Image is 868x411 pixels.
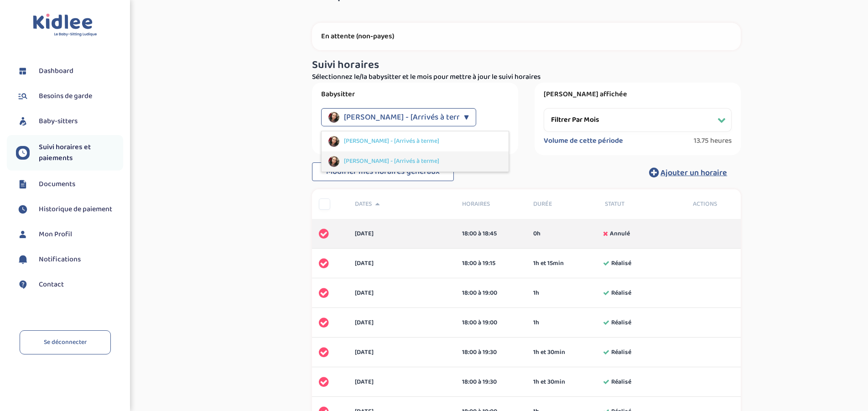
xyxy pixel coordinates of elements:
div: 18:00 à 19:15 [462,259,520,268]
img: suivihoraire.svg [16,203,30,216]
button: Modifier mes horaires généraux [312,162,454,182]
a: Se déconnecter [20,330,111,354]
p: En attente (non-payes) [321,32,732,41]
img: contact.svg [16,278,30,291]
a: Baby-sitters [16,114,123,128]
h3: Suivi horaires [312,59,741,71]
span: 1h [533,318,539,328]
img: profil.svg [16,228,30,241]
span: Réalisé [611,288,631,298]
span: Réalisé [611,318,631,328]
div: 18:00 à 19:30 [462,377,520,387]
img: avatar_glaude-liza_2025_02_13_14_00_49.png [328,156,339,167]
div: Dates [348,199,455,209]
a: Mon Profil [16,228,123,241]
div: [DATE] [348,259,455,268]
span: Baby-sitters [39,116,78,127]
span: Horaires [462,199,520,209]
span: Annulé [610,229,630,239]
p: Sélectionnez le/la babysitter et le mois pour mettre à jour le suivi horaires [312,72,741,83]
div: [DATE] [348,348,455,357]
label: Babysitter [321,90,509,99]
a: Contact [16,278,123,291]
span: [PERSON_NAME] - [Arrivés à terme] [344,156,439,166]
img: avatar_glaude-liza_2025_02_13_14_00_49.png [328,112,339,123]
label: Volume de cette période [544,136,623,146]
span: Réalisé [611,348,631,357]
a: Dashboard [16,64,123,78]
div: Actions [670,199,741,209]
img: babysitters.svg [16,114,30,128]
span: Mon Profil [39,229,72,240]
img: besoin.svg [16,89,30,103]
div: Durée [526,199,598,209]
label: [PERSON_NAME] affichée [544,90,732,99]
span: [PERSON_NAME] - [Arrivés à terme] [344,136,439,146]
span: 1h et 15min [533,259,564,268]
a: Documents [16,177,123,191]
img: avatar_glaude-liza_2025_02_13_14_00_49.png [328,136,339,147]
a: Historique de paiement [16,203,123,216]
div: ▼ [464,108,469,126]
div: 18:00 à 19:00 [462,318,520,328]
img: logo.svg [33,14,97,37]
div: Statut [598,199,670,209]
div: 18:00 à 18:45 [462,229,520,239]
a: Besoins de garde [16,89,123,103]
a: Suivi horaires et paiements [16,142,123,164]
img: notification.svg [16,253,30,266]
img: dashboard.svg [16,64,30,78]
span: Réalisé [611,259,631,268]
span: Suivi horaires et paiements [39,142,123,164]
span: 0h [533,229,541,239]
span: 1h et 30min [533,377,565,387]
span: 1h et 30min [533,348,565,357]
span: Dashboard [39,66,73,77]
img: documents.svg [16,177,30,191]
span: [PERSON_NAME] - [Arrivés à terme] [344,108,470,126]
span: Historique de paiement [39,204,112,215]
img: suivihoraire.svg [16,146,30,160]
div: 18:00 à 19:00 [462,288,520,298]
div: [DATE] [348,377,455,387]
span: Ajouter un horaire [660,166,727,179]
span: 1h [533,288,539,298]
span: Réalisé [611,377,631,387]
span: 13.75 heures [694,136,732,146]
button: Ajouter un horaire [635,162,741,182]
div: [DATE] [348,288,455,298]
span: Contact [39,279,64,290]
span: Besoins de garde [39,91,92,102]
div: [DATE] [348,318,455,328]
div: 18:00 à 19:30 [462,348,520,357]
div: [DATE] [348,229,455,239]
span: Notifications [39,254,81,265]
a: Notifications [16,253,123,266]
span: Documents [39,179,75,190]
